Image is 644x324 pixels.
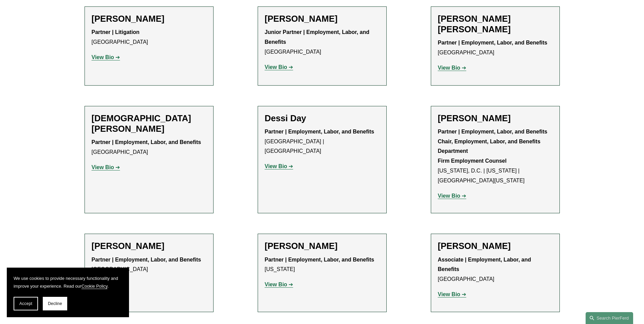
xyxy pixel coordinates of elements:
strong: View Bio [438,291,460,297]
a: View Bio [265,64,293,70]
strong: View Bio [265,282,287,287]
strong: Partner | Employment, Labor, and Benefits [438,40,548,46]
strong: Associate | Employment, Labor, and Benefits [438,257,533,272]
h2: [DEMOGRAPHIC_DATA][PERSON_NAME] [92,113,206,134]
h2: [PERSON_NAME] [PERSON_NAME] [438,14,553,35]
strong: View Bio [92,164,114,170]
strong: View Bio [92,54,114,60]
button: Decline [43,297,67,310]
strong: View Bio [438,65,460,71]
strong: View Bio [265,64,287,70]
h2: [PERSON_NAME] [92,241,206,251]
p: [US_STATE] [265,255,380,275]
a: Search this site [586,312,633,324]
strong: View Bio [438,193,460,199]
p: [GEOGRAPHIC_DATA] [265,28,380,57]
h2: [PERSON_NAME] [438,113,553,124]
p: [US_STATE], D.C. | [US_STATE] | [GEOGRAPHIC_DATA][US_STATE] [438,127,553,186]
a: View Bio [92,54,120,60]
strong: Partner | Employment, Labor, and Benefits [92,257,201,263]
p: [GEOGRAPHIC_DATA] [438,255,553,284]
section: Cookie banner [7,268,129,317]
strong: Partner | Employment, Labor, and Benefits [92,139,201,145]
p: [GEOGRAPHIC_DATA] | [GEOGRAPHIC_DATA] [265,127,380,156]
button: Accept [14,297,38,310]
a: Cookie Policy [81,284,108,289]
h2: [PERSON_NAME] [438,241,553,251]
strong: Partner | Employment, Labor, and Benefits [265,257,374,263]
p: [GEOGRAPHIC_DATA] [92,138,206,157]
a: View Bio [265,163,293,169]
h2: Dessi Day [265,113,380,124]
h2: [PERSON_NAME] [265,14,380,24]
strong: Partner | Employment, Labor, and Benefits [265,129,374,134]
a: View Bio [265,282,293,287]
p: We use cookies to provide necessary functionality and improve your experience. Read our . [14,274,122,290]
p: [GEOGRAPHIC_DATA] [438,38,553,58]
a: View Bio [438,65,466,71]
a: View Bio [92,164,120,170]
p: [GEOGRAPHIC_DATA] [92,255,206,275]
p: [GEOGRAPHIC_DATA] [92,28,206,47]
h2: [PERSON_NAME] [92,14,206,24]
strong: View Bio [265,163,287,169]
a: View Bio [438,193,466,199]
span: Accept [19,301,32,306]
h2: [PERSON_NAME] [265,241,380,251]
span: Decline [48,301,62,306]
strong: Partner | Employment, Labor, and Benefits Chair, Employment, Labor, and Benefits Department Firm ... [438,129,548,164]
a: View Bio [438,291,466,297]
strong: Junior Partner | Employment, Labor, and Benefits [265,29,371,45]
strong: Partner | Litigation [92,29,140,35]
